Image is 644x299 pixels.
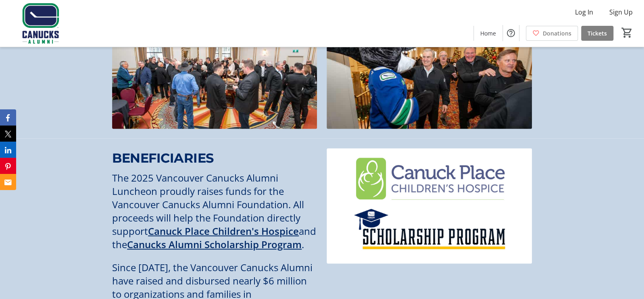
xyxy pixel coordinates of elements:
[569,6,600,19] button: Log In
[327,148,531,263] img: undefined
[609,7,633,17] span: Sign Up
[112,13,317,129] img: undefined
[5,3,77,44] img: Vancouver Canucks Alumni Foundation's Logo
[327,13,531,129] img: undefined
[112,224,316,251] span: and the
[581,26,613,41] a: Tickets
[575,7,593,17] span: Log In
[112,171,304,237] span: The 2025 Vancouver Canucks Alumni Luncheon proudly raises funds for the Vancouver Canucks Alumni ...
[503,25,519,41] button: Help
[127,237,302,251] a: Canucks Alumni Scholarship Program
[112,150,214,165] span: BENEFICIARIES
[148,224,299,237] a: Canuck Place Children's Hospice
[480,29,496,38] span: Home
[620,25,634,40] button: Cart
[302,237,304,251] span: .
[603,6,639,19] button: Sign Up
[526,26,578,41] a: Donations
[588,29,607,38] span: Tickets
[474,26,502,41] a: Home
[543,29,571,38] span: Donations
